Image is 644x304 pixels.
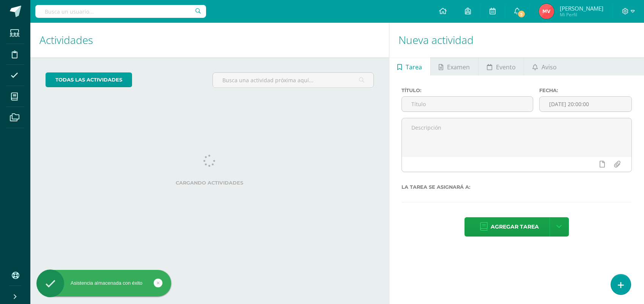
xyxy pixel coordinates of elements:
a: Examen [431,57,478,75]
a: todas las Actividades [46,72,132,87]
input: Fecha de entrega [540,97,631,111]
input: Busca una actividad próxima aquí... [213,73,373,88]
div: Asistencia almacenada con éxito [36,280,171,287]
span: Evento [496,58,516,76]
a: Tarea [389,57,430,75]
input: Título [402,97,533,111]
label: Cargando actividades [46,180,374,186]
span: Mi Perfil [560,11,603,18]
span: Agregar tarea [491,218,539,236]
h1: Actividades [39,23,380,57]
label: Título: [402,88,534,93]
span: [PERSON_NAME] [560,5,603,12]
input: Busca un usuario... [35,5,206,18]
span: 5 [517,10,526,18]
h1: Nueva actividad [398,23,635,57]
span: Examen [447,58,470,76]
label: Fecha: [539,88,632,93]
span: Tarea [406,58,422,76]
label: La tarea se asignará a: [402,184,632,190]
img: d633705d2caf26de73db2f10b60e18e1.png [539,4,554,19]
span: Aviso [542,58,557,76]
a: Aviso [524,57,565,75]
a: Evento [479,57,524,75]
